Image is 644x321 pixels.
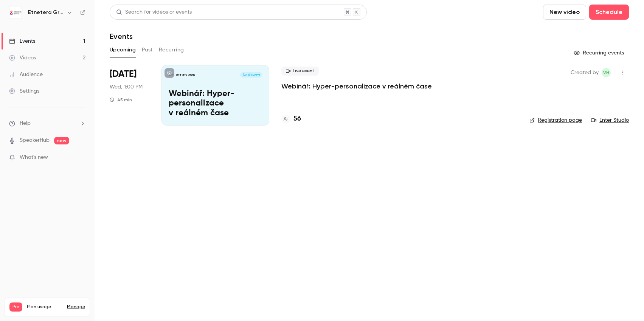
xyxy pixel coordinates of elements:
li: help-dropdown-opener [9,119,85,127]
h6: Etnetera Group [28,9,64,16]
h1: Events [110,32,133,41]
p: Webinář: Hyper-personalizace v reálném čase [169,89,262,118]
a: SpeakerHub [20,136,50,144]
a: Enter Studio [591,116,629,124]
span: Pro [9,302,22,312]
button: Recurring events [570,47,629,59]
div: Events [9,37,35,45]
p: Etnetera Group [176,73,195,77]
button: Recurring [159,44,184,56]
span: new [54,137,69,144]
img: Etnetera Group [9,6,22,19]
div: 45 min [110,97,132,103]
iframe: Noticeable Trigger [76,154,85,161]
span: Wed, 1:00 PM [110,83,143,91]
div: Audience [9,71,43,78]
div: Videos [9,54,36,62]
a: Manage [67,304,85,310]
a: Webinář: Hyper-personalizace v reálném čase [281,82,432,91]
a: Webinář: Hyper-personalizace v reálném časeEtnetera Group[DATE] 1:00 PMWebinář: Hyper-personaliza... [161,65,269,126]
button: New video [543,5,586,20]
h4: 56 [293,114,301,124]
span: VH [603,68,609,77]
span: Plan usage [27,304,62,310]
button: Schedule [589,5,629,20]
span: [DATE] [110,68,137,80]
button: Past [142,44,153,56]
button: Upcoming [110,44,136,56]
span: Created by [571,68,599,77]
span: [DATE] 1:00 PM [240,72,262,78]
div: Search for videos or events [116,8,192,16]
a: Registration page [529,116,582,124]
div: Sep 3 Wed, 1:00 PM (Europe/Prague) [110,65,149,126]
a: 56 [281,114,301,124]
span: What's new [20,154,48,161]
div: Settings [9,87,39,95]
span: Help [20,119,31,127]
span: Live event [281,67,319,76]
span: Veronika Hájek [602,68,611,77]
